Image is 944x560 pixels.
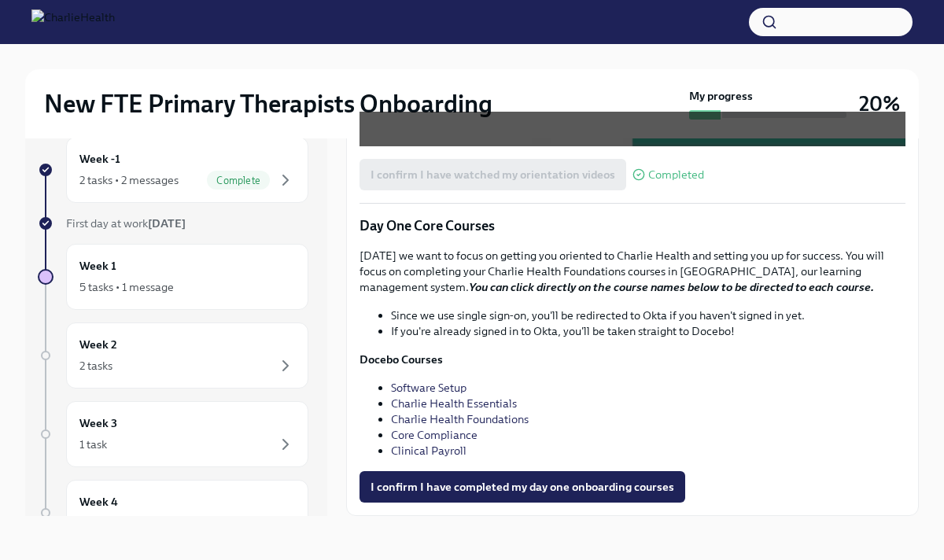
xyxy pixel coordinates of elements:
a: Charlie Health Foundations [391,412,529,426]
span: I confirm I have completed my day one onboarding courses [371,479,674,495]
h6: Week 4 [79,493,118,510]
span: Completed [648,169,704,181]
strong: My progress [689,88,753,104]
h6: Week 3 [79,414,117,432]
h3: 20% [859,90,900,118]
li: If you're already signed in to Okta, you'll be taken straight to Docebo! [391,323,905,339]
button: I confirm I have completed my day one onboarding courses [360,471,685,503]
span: Complete [207,175,270,186]
strong: You can click directly on the course names below to be directed to each course. [469,280,874,294]
li: Since we use single sign-on, you'll be redirected to Okta if you haven't signed in yet. [391,308,905,323]
div: 1 task [79,437,107,452]
a: Week -12 tasks • 2 messagesComplete [38,137,308,203]
a: Week 41 task [38,480,308,546]
a: Week 15 tasks • 1 message [38,244,308,310]
h6: Week 1 [79,257,116,274]
h6: Week 2 [79,336,117,353]
span: First day at work [66,216,186,230]
p: [DATE] we want to focus on getting you oriented to Charlie Health and setting you up for success.... [360,248,905,295]
div: 2 tasks • 2 messages [79,172,179,188]
a: Week 22 tasks [38,322,308,389]
h2: New FTE Primary Therapists Onboarding [44,88,492,120]
h6: Week -1 [79,150,120,168]
strong: [DATE] [148,216,186,230]
a: First day at work[DATE] [38,216,308,231]
div: 5 tasks • 1 message [79,279,174,295]
div: 1 task [79,515,107,531]
a: Core Compliance [391,428,478,442]
img: CharlieHealth [31,9,115,35]
a: Clinical Payroll [391,444,466,458]
a: Charlie Health Essentials [391,396,517,411]
p: Day One Core Courses [360,216,905,235]
strong: Docebo Courses [360,352,443,367]
a: Week 31 task [38,401,308,467]
a: Software Setup [391,381,466,395]
div: 2 tasks [79,358,112,374]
